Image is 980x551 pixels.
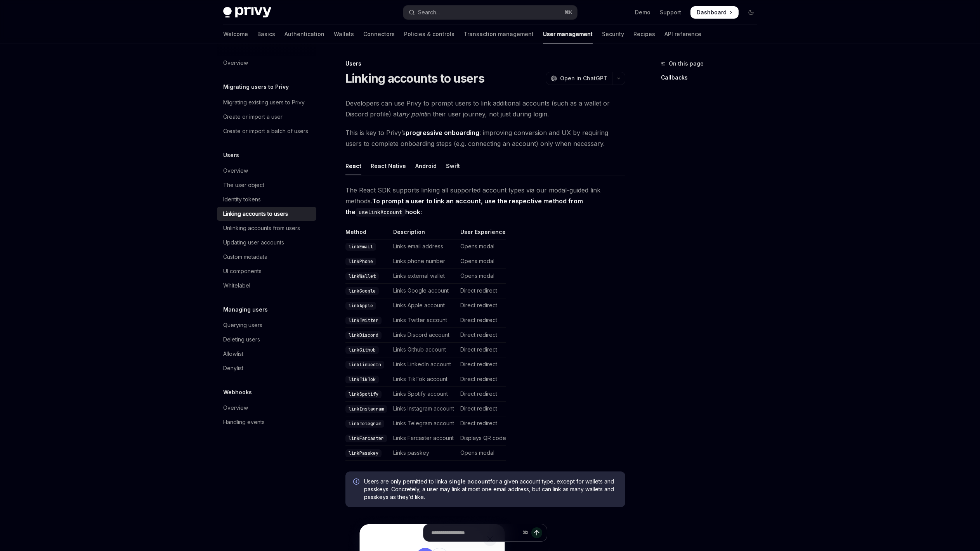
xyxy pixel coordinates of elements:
[345,346,379,354] code: linkGithub
[345,390,382,398] code: linkSpotify
[543,25,593,43] a: User management
[223,364,243,373] div: Denylist
[223,403,248,412] div: Overview
[464,25,534,43] a: Transaction management
[217,207,316,221] a: Linking accounts to users
[217,110,316,124] a: Create or import a user
[217,178,316,192] a: The user object
[560,75,607,82] span: Open in ChatGPT
[345,127,625,149] span: This is key to Privy’s : improving conversion and UX by requiring users to complete onboarding st...
[345,317,382,324] code: linkTwitter
[345,228,390,239] th: Method
[390,431,457,446] td: Links Farcaster account
[403,5,577,19] button: Open search
[223,388,252,397] h5: Webhooks
[345,331,382,339] code: linkDiscord
[345,243,376,251] code: linkEmail
[531,527,542,538] button: Send message
[390,239,457,254] td: Links email address
[334,25,354,43] a: Wallets
[217,361,316,375] a: Denylist
[635,9,650,16] a: Demo
[457,387,506,402] td: Direct redirect
[217,415,316,429] a: Handling events
[390,298,457,313] td: Links Apple account
[223,209,288,218] div: Linking accounts to users
[457,431,506,446] td: Displays QR code
[217,124,316,138] a: Create or import a batch of users
[457,416,506,431] td: Direct redirect
[217,192,316,206] a: Identity tokens
[390,357,457,372] td: Links LinkedIn account
[217,318,316,332] a: Querying users
[223,335,260,344] div: Deleting users
[457,254,506,269] td: Opens modal
[345,197,583,216] strong: To prompt a user to link an account, use the respective method from the hook:
[457,446,506,461] td: Opens modal
[406,129,479,137] strong: progressive onboarding
[223,418,265,427] div: Handling events
[345,287,379,295] code: linkGoogle
[217,236,316,250] a: Updating user accounts
[223,166,248,175] div: Overview
[661,71,763,84] a: Callbacks
[217,164,316,178] a: Overview
[345,98,625,120] span: Developers can use Privy to prompt users to link additional accounts (such as a wallet or Discord...
[223,281,250,290] div: Whitelabel
[223,82,289,92] h5: Migrating users to Privy
[217,401,316,415] a: Overview
[223,238,284,247] div: Updating user accounts
[223,112,283,121] div: Create or import a user
[602,25,624,43] a: Security
[284,25,324,43] a: Authentication
[223,224,300,233] div: Unlinking accounts from users
[223,321,262,330] div: Querying users
[223,58,248,68] div: Overview
[390,387,457,402] td: Links Spotify account
[415,157,437,175] div: Android
[390,416,457,431] td: Links Telegram account
[664,25,701,43] a: API reference
[564,9,572,16] span: ⌘ K
[457,228,506,239] th: User Experience
[217,250,316,264] a: Custom metadata
[745,6,757,19] button: Toggle dark mode
[223,195,261,204] div: Identity tokens
[345,449,382,457] code: linkPasskey
[457,343,506,357] td: Direct redirect
[217,264,316,278] a: UI components
[223,98,305,107] div: Migrating existing users to Privy
[457,284,506,298] td: Direct redirect
[457,313,506,328] td: Direct redirect
[345,258,376,265] code: linkPhone
[217,279,316,293] a: Whitelabel
[353,478,361,486] svg: Info
[223,126,308,136] div: Create or import a batch of users
[223,349,243,359] div: Allowlist
[363,25,395,43] a: Connectors
[345,420,384,428] code: linkTelegram
[217,347,316,361] a: Allowlist
[399,110,426,118] em: any point
[457,298,506,313] td: Direct redirect
[390,269,457,284] td: Links external wallet
[390,284,457,298] td: Links Google account
[660,9,681,16] a: Support
[697,9,727,16] span: Dashboard
[457,328,506,343] td: Direct redirect
[446,157,460,175] div: Swift
[457,372,506,387] td: Direct redirect
[345,60,625,68] div: Users
[390,313,457,328] td: Links Twitter account
[690,6,739,19] a: Dashboard
[431,524,519,541] input: Ask a question...
[457,269,506,284] td: Opens modal
[223,25,248,43] a: Welcome
[223,252,267,262] div: Custom metadata
[404,25,454,43] a: Policies & controls
[457,357,506,372] td: Direct redirect
[390,372,457,387] td: Links TikTok account
[223,305,268,314] h5: Managing users
[418,8,440,17] div: Search...
[364,478,617,501] span: Users are only permitted to link for a given account type, except for wallets and passkeys. Concr...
